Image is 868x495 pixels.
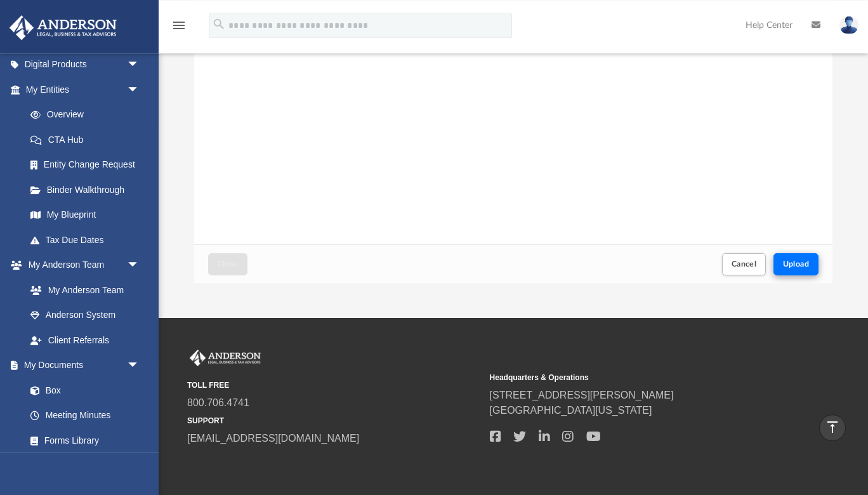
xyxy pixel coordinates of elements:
span: arrow_drop_down [127,253,152,279]
a: Digital Productsarrow_drop_down [9,52,159,77]
img: Anderson Advisors Platinum Portal [6,15,121,40]
button: Upload [773,253,819,275]
span: Cancel [732,260,757,268]
button: Close [208,253,247,275]
span: arrow_drop_down [127,353,152,379]
span: arrow_drop_down [127,77,152,103]
a: Binder Walkthrough [18,177,159,202]
a: My Documentsarrow_drop_down [9,353,152,378]
a: [EMAIL_ADDRESS][DOMAIN_NAME] [187,433,359,444]
button: Cancel [722,253,766,275]
a: 800.706.4741 [187,397,249,408]
a: menu [171,24,187,33]
a: Overview [18,102,159,128]
small: SUPPORT [187,415,481,426]
i: vertical_align_top [825,419,840,435]
a: My Anderson Team [18,277,146,303]
a: Entity Change Request [18,152,159,178]
a: Anderson System [18,303,152,328]
span: Upload [783,260,810,268]
a: vertical_align_top [819,414,846,441]
img: User Pic [839,16,858,34]
a: My Blueprint [18,202,152,228]
span: Close [218,260,238,268]
a: Meeting Minutes [18,403,152,428]
i: menu [171,18,187,33]
a: My Entitiesarrow_drop_down [9,77,159,102]
a: Forms Library [18,428,146,453]
small: Headquarters & Operations [490,372,784,383]
a: CTA Hub [18,127,159,152]
a: [GEOGRAPHIC_DATA][US_STATE] [490,405,652,416]
img: Anderson Advisors Platinum Portal [187,350,263,366]
i: search [212,17,226,31]
a: [STREET_ADDRESS][PERSON_NAME] [490,390,674,400]
span: arrow_drop_down [127,52,152,78]
a: Box [18,378,146,403]
a: Tax Due Dates [18,227,159,253]
small: TOLL FREE [187,379,481,391]
a: Client Referrals [18,327,152,353]
a: My Anderson Teamarrow_drop_down [9,253,152,278]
